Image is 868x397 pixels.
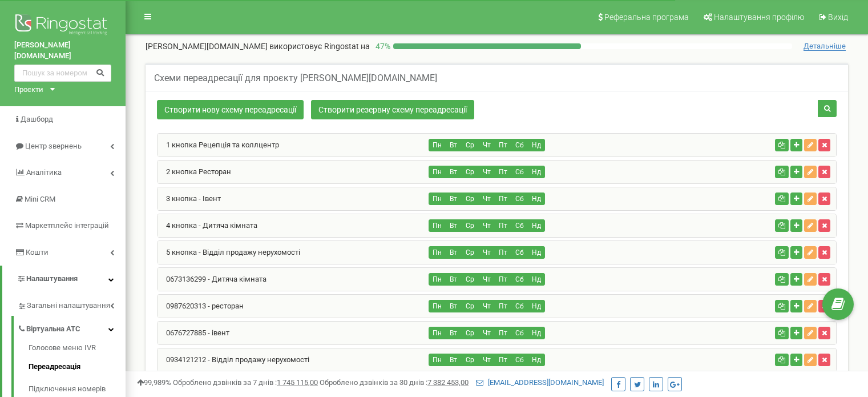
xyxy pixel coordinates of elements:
[804,42,846,51] span: Детальніше
[478,219,495,232] button: Чт
[17,292,126,316] a: Загальні налаштування
[311,100,474,119] a: Створити резервну схему переадресації
[495,354,512,366] button: Пт
[25,221,109,230] span: Маркетплейс інтеграцій
[158,167,231,176] a: 2 кнопка Ресторан
[829,332,857,360] iframe: Intercom live chat
[137,378,171,387] span: 99,989%
[445,246,462,259] button: Вт
[528,139,545,151] button: Нд
[604,13,689,22] span: Реферальна програма
[429,219,446,232] button: Пн
[511,219,528,232] button: Сб
[528,300,545,312] button: Нд
[511,139,528,151] button: Сб
[511,327,528,339] button: Сб
[158,194,221,203] a: 3 кнопка - Івент
[462,166,479,178] button: Ср
[445,193,462,205] button: Вт
[445,139,462,151] button: Вт
[29,343,126,356] a: Голосове меню IVR
[478,193,495,205] button: Чт
[429,354,446,366] button: Пн
[478,246,495,259] button: Чт
[14,65,111,82] input: Пошук за номером
[158,221,257,230] a: 4 кнопка - Дитяча кімната
[25,142,82,150] span: Центр звернень
[158,302,244,310] a: 0987620313 - ресторан
[511,193,528,205] button: Сб
[2,266,126,292] a: Налаштування
[495,139,512,151] button: Пт
[17,316,126,339] a: Віртуальна АТС
[158,141,279,149] a: 1 кнопка Рецепція та коллцентр
[429,273,446,286] button: Пн
[14,40,111,61] a: [PERSON_NAME][DOMAIN_NAME]
[495,166,512,178] button: Пт
[495,193,512,205] button: Пт
[445,166,462,178] button: Вт
[511,246,528,259] button: Сб
[511,166,528,178] button: Сб
[25,195,55,203] span: Mini CRM
[511,300,528,312] button: Сб
[476,378,604,387] a: [EMAIL_ADDRESS][DOMAIN_NAME]
[462,300,479,312] button: Ср
[528,273,545,286] button: Нд
[154,73,437,83] h5: Схеми переадресації для проєкту [PERSON_NAME][DOMAIN_NAME]
[429,300,446,312] button: Пн
[445,327,462,339] button: Вт
[173,378,318,387] span: Оброблено дзвінків за 7 днів :
[462,246,479,259] button: Ср
[462,327,479,339] button: Ср
[370,41,393,52] p: 47 %
[277,378,318,387] u: 1 745 115,00
[495,246,512,259] button: Пт
[429,139,446,151] button: Пн
[157,100,304,119] a: Створити нову схему переадресації
[495,219,512,232] button: Пт
[528,193,545,205] button: Нд
[478,300,495,312] button: Чт
[478,354,495,366] button: Чт
[14,11,111,40] img: Ringostat logo
[528,219,545,232] button: Нд
[511,273,528,286] button: Сб
[269,42,370,51] span: використовує Ringostat на
[158,275,267,283] a: 0673136299 - Дитяча кімната
[462,273,479,286] button: Ср
[511,354,528,366] button: Сб
[445,219,462,232] button: Вт
[528,246,545,259] button: Нд
[27,300,110,311] span: Загальні налаштування
[478,166,495,178] button: Чт
[429,193,446,205] button: Пн
[21,115,53,123] span: Дашборд
[429,246,446,259] button: Пн
[445,354,462,366] button: Вт
[478,139,495,151] button: Чт
[445,300,462,312] button: Вт
[528,354,545,366] button: Нд
[528,327,545,339] button: Нд
[26,168,62,177] span: Аналiтика
[462,139,479,151] button: Ср
[828,13,848,22] span: Вихід
[146,41,370,52] p: [PERSON_NAME][DOMAIN_NAME]
[528,166,545,178] button: Нд
[29,356,126,378] a: Переадресація
[478,273,495,286] button: Чт
[445,273,462,286] button: Вт
[320,378,469,387] span: Оброблено дзвінків за 30 днів :
[158,328,229,337] a: 0676727885 - івент
[462,219,479,232] button: Ср
[427,378,469,387] u: 7 382 453,00
[26,274,78,283] span: Налаштування
[158,248,300,256] a: 5 кнопка - Відділ продажу нерухомості
[462,193,479,205] button: Ср
[495,273,512,286] button: Пт
[495,327,512,339] button: Пт
[495,300,512,312] button: Пт
[462,354,479,366] button: Ср
[26,248,49,256] span: Кошти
